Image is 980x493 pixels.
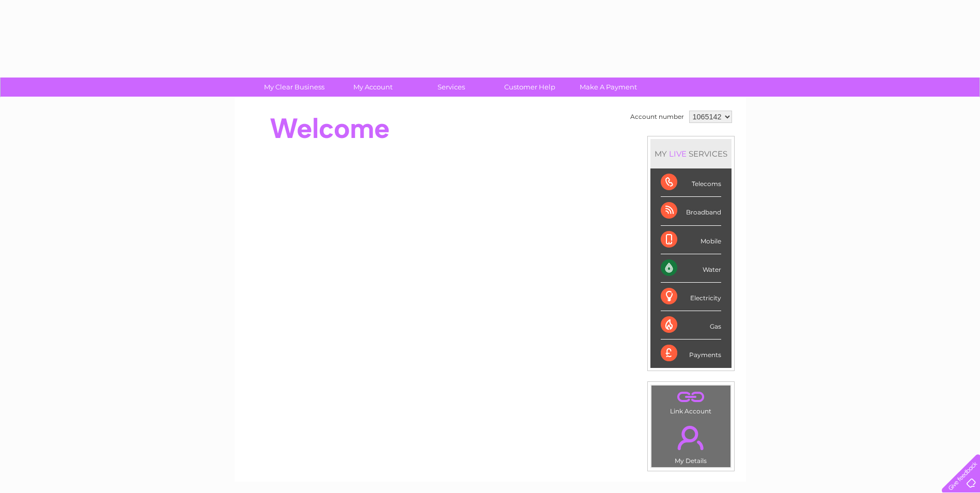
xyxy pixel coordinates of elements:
div: Mobile [661,226,721,254]
td: Link Account [651,385,731,418]
td: My Details [651,417,731,468]
a: Make A Payment [566,78,651,97]
div: Broadband [661,197,721,225]
a: Customer Help [487,78,572,97]
div: MY SERVICES [650,139,732,168]
div: Water [661,254,721,283]
a: Services [409,78,494,97]
div: Gas [661,311,721,340]
a: My Clear Business [252,78,337,97]
a: My Account [330,78,415,97]
div: Telecoms [661,168,721,197]
div: LIVE [667,149,689,159]
a: . [654,388,728,406]
td: Account number [628,108,687,126]
div: Electricity [661,283,721,311]
div: Payments [661,340,721,367]
a: . [654,420,728,456]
